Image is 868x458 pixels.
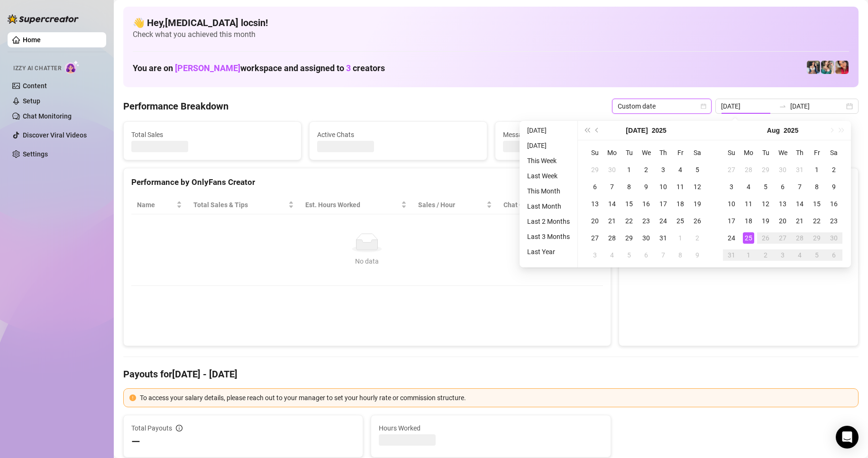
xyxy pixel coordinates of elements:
[503,200,589,210] span: Chat Conversion
[140,393,852,403] div: To access your salary details, please reach out to your manager to set your hourly rate or commis...
[131,129,293,140] span: Total Sales
[618,99,706,113] span: Custom date
[176,425,183,431] span: info-circle
[23,112,72,120] a: Chat Monitoring
[305,200,399,210] div: Est. Hours Worked
[498,196,603,214] th: Chat Conversion
[836,426,859,449] div: Open Intercom Messenger
[23,131,87,139] a: Discover Viral Videos
[23,82,47,90] a: Content
[133,16,849,29] h4: 👋 Hey, [MEDICAL_DATA] locsin !
[133,29,849,40] span: Check what you achieved this month
[23,36,41,44] a: Home
[418,200,484,210] span: Sales / Hour
[131,176,603,189] div: Performance by OnlyFans Creator
[790,101,844,111] input: End date
[346,63,351,73] span: 3
[65,60,80,74] img: AI Chatter
[721,101,775,111] input: Start date
[779,102,786,110] span: to
[131,434,140,449] span: —
[835,61,849,74] img: Vanessa
[175,63,240,73] span: [PERSON_NAME]
[123,100,228,113] h4: Performance Breakdown
[317,129,479,140] span: Active Chats
[627,176,850,189] div: Sales by OnlyFans Creator
[129,394,136,401] span: exclamation-circle
[23,97,40,105] a: Setup
[779,102,786,110] span: swap-right
[131,196,188,214] th: Name
[701,103,706,109] span: calendar
[193,200,286,210] span: Total Sales & Tips
[141,256,594,266] div: No data
[8,14,79,24] img: logo-BBDzfeDw.svg
[133,63,385,73] h1: You are on workspace and assigned to creators
[123,367,859,381] h4: Payouts for [DATE] - [DATE]
[503,129,665,140] span: Messages Sent
[807,61,820,74] img: Katy
[23,150,48,158] a: Settings
[188,196,300,214] th: Total Sales & Tips
[131,423,172,433] span: Total Payouts
[379,423,603,433] span: Hours Worked
[13,64,61,73] span: Izzy AI Chatter
[137,200,174,210] span: Name
[821,61,834,74] img: Zaddy
[412,196,498,214] th: Sales / Hour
